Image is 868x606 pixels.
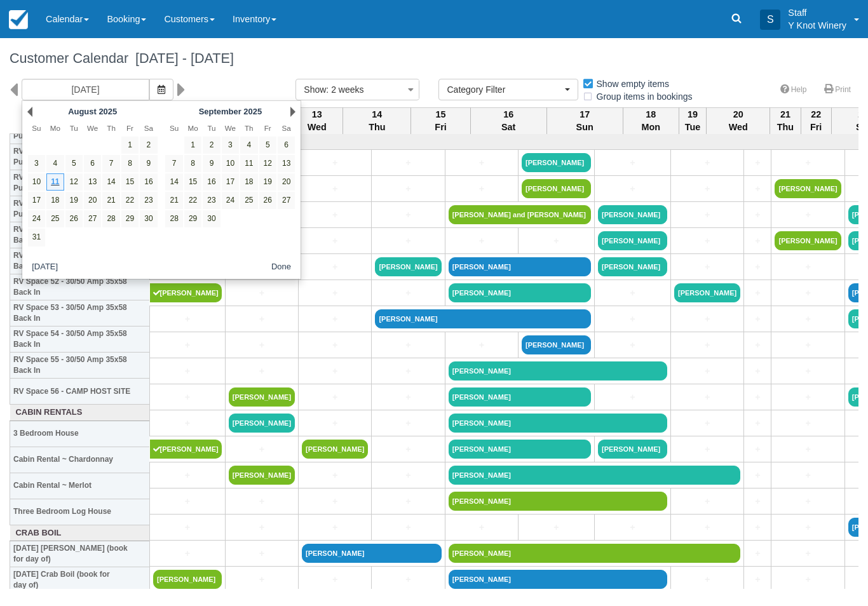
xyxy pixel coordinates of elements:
a: + [522,521,591,534]
a: + [747,521,768,534]
a: + [747,495,768,508]
a: [PERSON_NAME] [449,414,667,433]
a: + [775,313,841,326]
a: [PERSON_NAME] [775,179,841,198]
a: [PERSON_NAME] [375,309,591,328]
span: Tuesday [207,124,215,132]
a: 18 [240,173,257,191]
a: [PERSON_NAME] [522,179,591,198]
a: 13 [84,173,101,191]
a: 26 [65,210,83,227]
span: Friday [126,124,133,132]
th: [DATE] Crab Boil (book for day of) [10,567,150,593]
th: RV Space 47 - 30/50 Amp 35x75 Pull Through [10,144,150,170]
a: 8 [121,155,139,172]
a: + [375,573,441,586]
th: 16 Sat [470,107,546,134]
a: 23 [203,192,220,209]
a: [PERSON_NAME] [449,492,667,511]
a: + [674,313,740,326]
a: 24 [28,210,45,227]
a: + [775,286,841,300]
a: + [375,156,441,170]
span: Category Filter [447,83,562,96]
span: Saturday [144,124,153,132]
a: 9 [203,155,220,172]
a: + [375,495,441,508]
a: + [229,365,295,378]
a: + [747,469,768,482]
a: 11 [240,155,257,172]
a: + [302,391,368,404]
a: + [598,182,667,196]
a: [PERSON_NAME] [598,440,667,459]
a: + [449,234,515,248]
a: + [598,521,667,534]
a: + [747,547,768,560]
a: Cabin Rentals [13,407,147,419]
a: + [302,260,368,274]
button: [DATE] [27,260,62,276]
a: 12 [65,173,83,191]
th: 14 Thu [343,107,411,134]
a: + [375,182,441,196]
a: + [598,391,667,404]
a: + [302,234,368,248]
span: Tuesday [70,124,78,132]
a: 22 [121,192,139,209]
a: + [598,286,667,300]
a: + [229,339,295,352]
a: + [302,417,368,430]
a: + [375,443,441,456]
a: + [674,260,740,274]
th: 21 Thu [770,107,801,134]
button: Done [266,260,296,276]
a: [PERSON_NAME] [375,257,441,276]
a: 7 [102,155,119,172]
a: + [674,573,740,586]
a: 1 [184,137,201,154]
span: 2025 [98,107,117,116]
a: + [775,521,841,534]
a: 19 [259,173,276,191]
a: + [598,313,667,326]
label: Show empty items [582,74,677,93]
span: Show empty items [582,79,679,88]
a: + [674,208,740,222]
a: 30 [203,210,220,227]
a: + [153,417,222,430]
a: 2 [140,137,157,154]
th: Cabin Rental ~ Chardonnay [10,447,150,473]
th: RV Space 56 - CAMP HOST SITE [10,379,150,405]
th: RV Space 48 - 30/50 Amp 35x75 Pull Through [10,170,150,196]
a: [PERSON_NAME] [302,440,368,459]
a: 13 [278,155,295,172]
span: Monday [187,124,198,132]
a: + [153,495,222,508]
a: [PERSON_NAME] [302,544,442,563]
a: 8 [184,155,201,172]
a: 4 [240,137,257,154]
a: + [302,208,368,222]
th: RV Space 53 - 30/50 Amp 35x58 Back In [10,300,150,327]
a: 5 [65,155,83,172]
a: 30 [140,210,157,227]
th: Three Bedroom Log House [10,499,150,525]
button: Show: 2 weeks [295,79,419,100]
a: + [775,417,841,430]
a: + [153,391,222,404]
a: Crab Boil [13,527,147,539]
div: S [760,10,780,30]
a: 12 [259,155,276,172]
a: [PERSON_NAME] [598,205,667,224]
a: [PERSON_NAME] [150,283,222,302]
th: [DATE] [PERSON_NAME] (book for day of) [10,541,150,567]
a: + [449,156,515,170]
a: [PERSON_NAME] [598,257,667,276]
a: 1 [121,137,139,154]
th: RV Space 51 - 30/50 Amp 35x58 Back In [10,248,150,274]
a: 19 [65,192,83,209]
a: + [375,521,441,534]
a: + [747,286,768,300]
a: + [229,443,295,456]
